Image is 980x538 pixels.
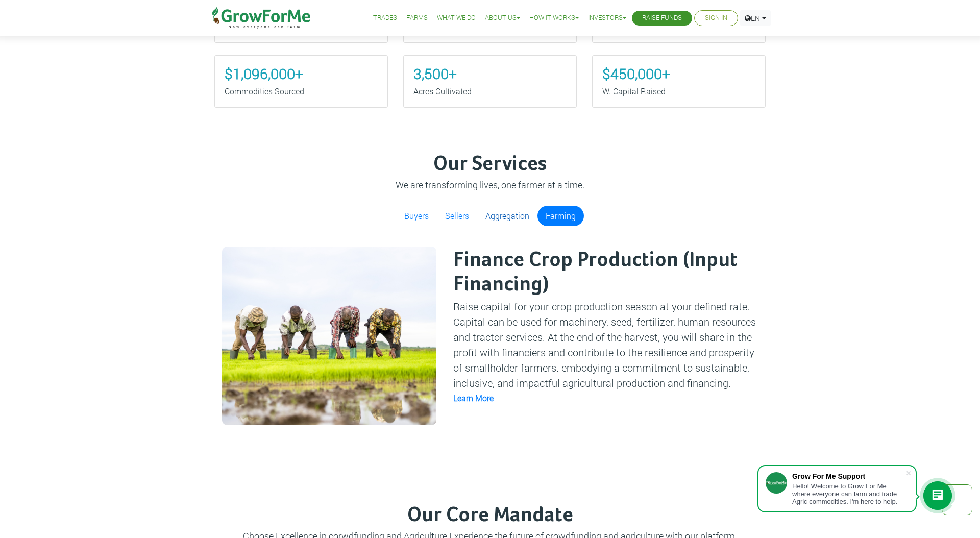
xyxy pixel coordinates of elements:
[453,299,756,390] p: Raise capital for your crop production season at your defined rate. Capital can be used for machi...
[413,85,567,97] p: Acres Cultivated
[792,472,905,480] div: Grow For Me Support
[413,64,457,83] b: 3,500+
[602,64,670,83] b: $450,000+
[705,13,727,23] a: Sign In
[642,13,682,23] a: Raise Funds
[792,482,905,505] div: Hello! Welcome to Grow For Me where everyone can farm and trade Agric commodities. I'm here to help.
[453,248,756,297] h2: Finance Crop Production (Input Financing)
[396,206,437,226] a: Buyers
[437,206,477,226] a: Sellers
[208,503,772,528] h3: Our Core Mandate
[477,206,537,226] a: Aggregation
[485,13,520,23] a: About Us
[373,13,397,23] a: Trades
[406,13,428,23] a: Farms
[453,393,494,403] a: Learn More
[225,64,303,83] b: $1,096,000+
[437,13,476,23] a: What We Do
[588,13,626,23] a: Investors
[537,206,584,226] a: Farming
[602,85,755,97] p: W. Capital Raised
[225,85,378,97] p: Commodities Sourced
[216,152,764,177] h3: Our Services
[222,247,436,425] img: growforme image
[740,10,771,26] a: EN
[216,178,764,192] p: We are transforming lives, one farmer at a time.
[529,13,579,23] a: How it Works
